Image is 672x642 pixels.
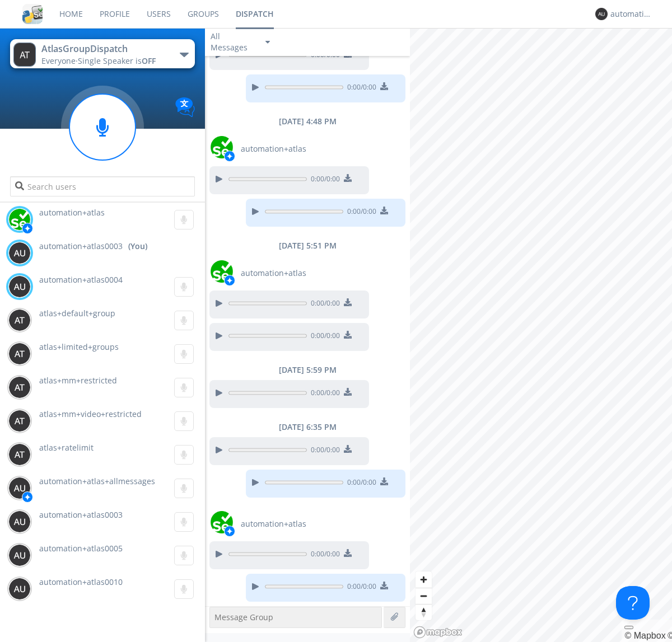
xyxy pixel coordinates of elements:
[307,50,340,62] span: 0:00 / 0:00
[380,582,388,589] img: download media button
[344,388,352,396] img: download media button
[8,376,31,399] img: 373638.png
[624,631,665,640] a: Mapbox
[8,578,31,600] img: 373638.png
[39,207,105,218] span: automation+atlas
[39,241,123,252] span: automation+atlas0003
[205,116,410,127] div: [DATE] 4:48 PM
[39,274,123,285] span: automation+atlas0004
[416,588,432,604] span: Zoom out
[307,388,340,400] span: 0:00 / 0:00
[343,207,376,219] span: 0:00 / 0:00
[416,571,432,588] button: Zoom in
[416,604,432,620] span: Reset bearing to north
[8,544,31,566] img: 373638.png
[343,477,376,490] span: 0:00 / 0:00
[380,82,388,90] img: download media button
[307,549,340,561] span: 0:00 / 0:00
[413,626,463,639] a: Mapbox logo
[13,43,36,67] img: 373638.png
[41,55,167,67] div: Everyone ·
[8,343,31,365] img: 373638.png
[22,4,43,24] img: cddb5a64eb264b2086981ab96f4c1ba7
[595,8,608,20] img: 373638.png
[343,82,376,95] span: 0:00 / 0:00
[78,55,156,66] span: Single Speaker is
[8,410,31,432] img: 373638.png
[175,97,195,117] img: Translation enabled
[10,39,194,68] button: AtlasGroupDispatchEveryone·Single Speaker isOFF
[10,176,194,196] input: Search users
[344,298,352,306] img: download media button
[39,509,123,520] span: automation+atlas0003
[205,364,410,376] div: [DATE] 5:59 PM
[616,586,650,620] iframe: Toggle Customer Support
[344,174,352,182] img: download media button
[8,309,31,331] img: 373638.png
[41,43,167,55] div: AtlasGroupDispatch
[416,604,432,620] button: Reset bearing to north
[307,331,340,343] span: 0:00 / 0:00
[307,174,340,186] span: 0:00 / 0:00
[8,275,31,298] img: 373638.png
[205,240,410,251] div: [DATE] 5:51 PM
[241,143,306,154] span: automation+atlas
[265,41,270,44] img: caret-down-sm.svg
[343,582,376,594] span: 0:00 / 0:00
[8,208,31,231] img: d2d01cd9b4174d08988066c6d424eccd
[307,445,340,457] span: 0:00 / 0:00
[39,308,115,318] span: atlas+default+group
[241,268,306,279] span: automation+atlas
[39,442,94,453] span: atlas+ratelimit
[39,577,123,587] span: automation+atlas0010
[8,510,31,533] img: 373638.png
[39,476,155,486] span: automation+atlas+allmessages
[344,445,352,453] img: download media button
[610,8,652,20] div: automation+atlas0003
[344,549,352,557] img: download media button
[142,55,156,66] span: OFF
[211,260,233,283] img: d2d01cd9b4174d08988066c6d424eccd
[39,341,119,352] span: atlas+limited+groups
[128,241,147,252] div: (You)
[380,477,388,485] img: download media button
[416,588,432,604] button: Zoom out
[8,242,31,264] img: 373638.png
[211,31,255,53] div: All Messages
[8,443,31,466] img: 373638.png
[624,626,633,629] button: Toggle attribution
[344,331,352,339] img: download media button
[39,543,123,554] span: automation+atlas0005
[241,518,306,529] span: automation+atlas
[211,136,233,158] img: d2d01cd9b4174d08988066c6d424eccd
[205,421,410,433] div: [DATE] 6:35 PM
[307,298,340,311] span: 0:00 / 0:00
[8,477,31,499] img: 373638.png
[211,511,233,533] img: d2d01cd9b4174d08988066c6d424eccd
[39,375,117,386] span: atlas+mm+restricted
[39,409,142,419] span: atlas+mm+video+restricted
[380,207,388,214] img: download media button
